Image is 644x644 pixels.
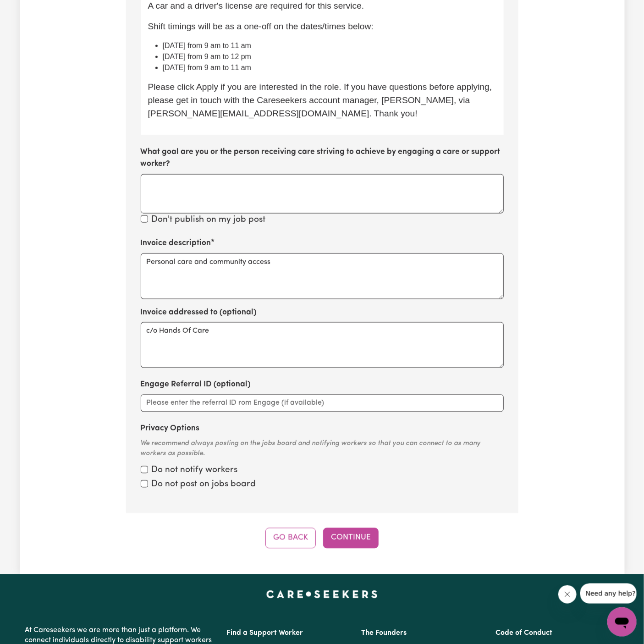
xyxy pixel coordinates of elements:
a: Code of Conduct [495,630,552,637]
iframe: Button to launch messaging window [607,607,637,637]
span: Shift timings will be as a one-off on the dates/times below: [148,22,374,31]
span: [DATE] from 9 am to 11 am [163,42,252,50]
label: Engage Referral ID (optional) [141,379,251,391]
label: Do not notify workers [152,464,238,478]
a: The Founders [361,630,407,637]
span: Please click Apply if you are interested in the role. If you have questions before applying, plea... [148,82,495,118]
label: Don't publish on my job post [152,214,266,227]
a: Careseekers home page [266,591,378,598]
input: Please enter the referral ID rom Engage (if available) [141,395,504,412]
div: We recommend always posting on the jobs board and notifying workers so that you can connect to as... [141,439,504,460]
iframe: Message from company [580,583,637,604]
span: A car and a driver's license are required for this service. [148,1,364,11]
button: Go Back [265,528,316,548]
label: Invoice addressed to (optional) [141,307,257,319]
label: Privacy Options [141,423,200,435]
label: What goal are you or the person receiving care striving to achieve by engaging a care or support ... [141,146,504,171]
a: Find a Support Worker [227,630,303,637]
label: Do not post on jobs board [152,479,256,492]
span: [DATE] from 9 am to 12 pm [163,53,252,61]
iframe: Close message [558,585,577,604]
span: [DATE] from 9 am to 11 am [163,64,252,72]
textarea: Personal care and community access [141,253,504,299]
button: Continue [323,528,379,548]
textarea: c/o Hands Of Care [141,322,504,368]
label: Invoice description [141,237,211,249]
